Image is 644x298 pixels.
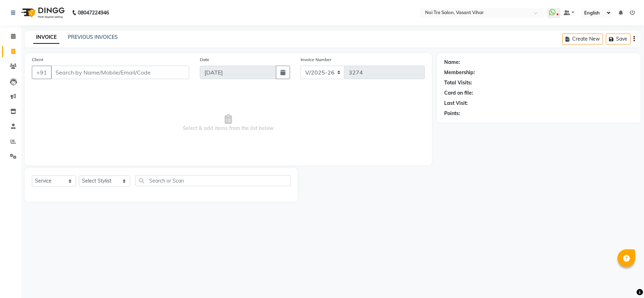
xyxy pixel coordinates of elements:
[444,110,460,117] div: Points:
[32,88,425,158] span: Select & add items from the list below
[32,56,43,63] label: Client
[78,3,109,23] b: 08047224946
[301,56,331,63] label: Invoice Number
[614,270,637,291] iframe: chat widget
[68,34,118,40] a: PREVIOUS INVOICES
[444,59,460,66] div: Name:
[444,79,472,87] div: Total Visits:
[51,66,189,79] input: Search by Name/Mobile/Email/Code
[33,31,59,44] a: INVOICE
[444,69,475,76] div: Membership:
[444,89,473,97] div: Card on file:
[135,175,291,186] input: Search or Scan
[444,100,468,107] div: Last Visit:
[606,34,631,44] button: Save
[200,56,209,63] label: Date
[18,3,66,23] img: logo
[562,34,603,44] button: Create New
[32,66,52,79] button: +91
